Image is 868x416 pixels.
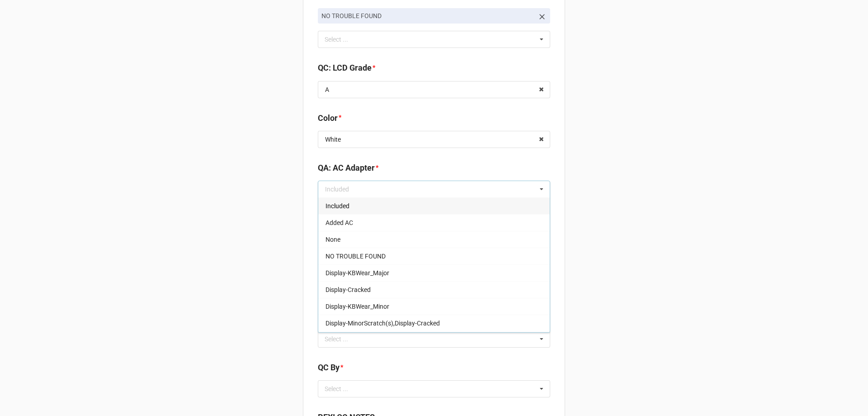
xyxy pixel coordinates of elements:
[325,253,386,260] span: NO TROUBLE FOUND
[325,202,349,210] span: Included
[318,361,340,374] label: QC By
[325,269,389,277] span: Display-KBWear_Major
[325,236,340,243] span: None
[325,136,341,143] div: White
[318,162,375,174] label: QA: AC Adapter
[318,62,372,74] label: QC: LCD Grade
[322,34,361,45] div: Select ...
[318,112,338,124] label: Color
[325,320,440,327] span: Display-MinorScratch(s),Display-Cracked
[322,334,361,344] div: Select ...
[325,86,329,93] div: A
[321,11,534,20] p: NO TROUBLE FOUND
[322,384,361,394] div: Select ...
[325,303,389,310] span: Display-KBWear_Minor
[325,219,353,226] span: Added AC
[325,286,371,293] span: Display-Cracked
